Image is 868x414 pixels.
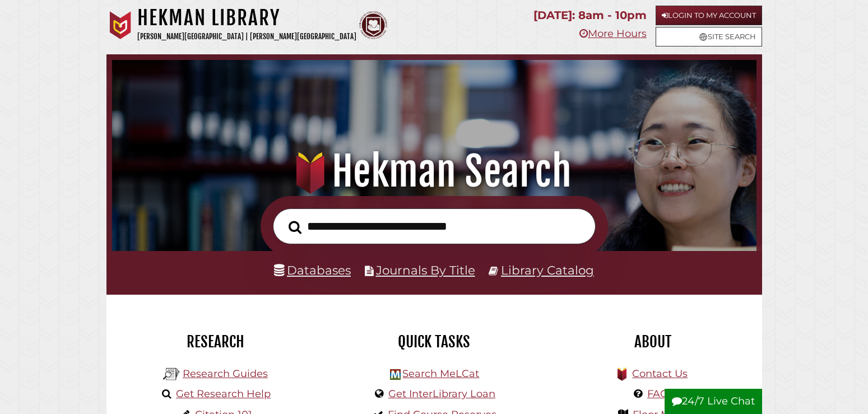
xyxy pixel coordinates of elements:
a: Contact Us [632,368,688,380]
a: Search MeLCat [402,368,479,380]
img: Calvin University [106,11,134,39]
p: [DATE]: 8am - 10pm [533,6,647,25]
h2: Quick Tasks [333,332,535,351]
a: Get Research Help [176,388,271,400]
img: Hekman Library Logo [163,366,180,383]
p: [PERSON_NAME][GEOGRAPHIC_DATA] | [PERSON_NAME][GEOGRAPHIC_DATA] [137,30,356,43]
a: Site Search [656,27,762,46]
h2: Research [115,332,317,351]
a: Journals By Title [376,263,475,277]
a: More Hours [579,27,647,40]
a: Library Catalog [501,263,594,277]
a: Login to My Account [656,6,762,25]
h1: Hekman Search [125,147,744,196]
i: Search [289,221,301,235]
h2: About [552,332,754,351]
button: Search [283,217,307,237]
a: FAQs [647,388,674,400]
img: Hekman Library Logo [390,369,401,380]
a: Databases [274,263,351,277]
h1: Hekman Library [137,6,356,30]
a: Research Guides [183,368,268,380]
img: Calvin Theological Seminary [359,11,387,39]
a: Get InterLibrary Loan [388,388,495,400]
